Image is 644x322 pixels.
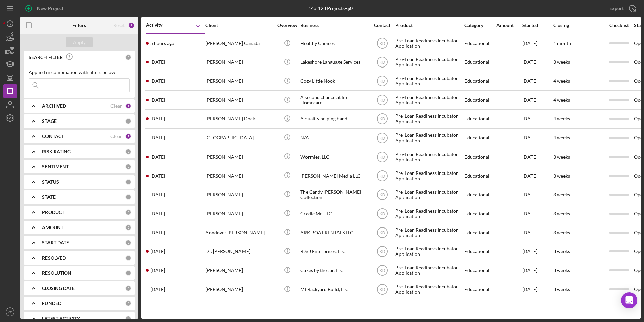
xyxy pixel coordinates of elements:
[395,205,463,222] div: Pre-Loan Readiness Incubator Application
[125,149,131,155] div: 0
[379,249,385,254] text: KD
[205,167,273,185] div: [PERSON_NAME]
[66,37,93,47] button: Apply
[42,255,66,261] b: RESOLVED
[603,2,641,15] button: Export
[205,53,273,71] div: [PERSON_NAME]
[395,23,463,28] div: Product
[125,316,131,322] div: 0
[553,192,570,197] time: 3 weeks
[464,205,496,222] div: Educational
[464,280,496,298] div: Educational
[125,164,131,170] div: 0
[553,59,570,65] time: 3 weeks
[205,91,273,109] div: [PERSON_NAME]
[205,23,273,28] div: Client
[42,103,66,109] b: ARCHIVED
[553,211,570,216] time: 3 weeks
[553,154,570,160] time: 3 weeks
[300,53,368,71] div: Lakeshore Language Services
[150,41,174,46] time: 2025-08-18 14:55
[395,186,463,204] div: Pre-Loan Readiness Incubator Application
[125,300,131,306] div: 0
[464,72,496,90] div: Educational
[125,270,131,276] div: 0
[42,301,61,306] b: FUNDED
[379,173,385,178] text: KD
[300,129,368,147] div: N/A
[522,110,553,128] div: [DATE]
[42,210,64,215] b: PRODUCT
[553,286,570,292] time: 3 weeks
[300,167,368,185] div: [PERSON_NAME] Media LLC
[522,53,553,71] div: [DATE]
[605,23,633,28] div: Checklist
[379,41,385,46] text: KD
[205,243,273,261] div: Dr. [PERSON_NAME]
[300,262,368,279] div: Cakes by the Jar, LLC
[522,243,553,261] div: [DATE]
[42,149,71,154] b: RISK RATING
[395,223,463,241] div: Pre-Loan Readiness Incubator Application
[522,129,553,147] div: [DATE]
[42,286,75,291] b: CLOSING DATE
[205,223,273,241] div: Aondover [PERSON_NAME]
[125,224,131,231] div: 0
[553,23,604,28] div: Closing
[205,186,273,204] div: [PERSON_NAME]
[464,34,496,52] div: Educational
[395,110,463,128] div: Pre-Loan Readiness Incubator Application
[29,70,130,75] div: Applied in combination with filters below
[395,91,463,109] div: Pre-Loan Readiness Incubator Application
[300,110,368,128] div: A quality helping hand
[8,310,12,314] text: KD
[42,316,80,321] b: LATEST ACTIVITY
[464,243,496,261] div: Educational
[369,23,395,28] div: Contact
[125,285,131,291] div: 0
[300,91,368,109] div: A second chance at life Homecare
[379,192,385,197] text: KD
[395,72,463,90] div: Pre-Loan Readiness Incubator Application
[150,116,165,122] time: 2025-08-14 15:17
[300,223,368,241] div: ARK BOAT RENTALS LLC
[308,6,353,11] div: 14 of 123 Projects • $0
[522,91,553,109] div: [DATE]
[150,211,165,216] time: 2025-08-11 18:54
[125,209,131,215] div: 0
[553,173,570,179] time: 3 weeks
[205,148,273,166] div: [PERSON_NAME]
[125,194,131,200] div: 0
[553,135,570,140] time: 4 weeks
[464,53,496,71] div: Educational
[300,243,368,261] div: B & J Enterprises, LLC
[205,110,273,128] div: [PERSON_NAME] Dock
[379,231,385,235] text: KD
[42,270,71,276] b: RESOLUTION
[42,134,64,139] b: CONTACT
[113,23,125,28] div: Reset
[379,268,385,273] text: KD
[300,23,368,28] div: Business
[300,148,368,166] div: Wormies, LLC
[395,53,463,71] div: Pre-Loan Readiness Incubator Application
[150,59,165,65] time: 2025-08-16 03:52
[395,280,463,298] div: Pre-Loan Readiness Incubator Application
[125,118,131,124] div: 0
[125,103,131,109] div: 1
[464,223,496,241] div: Educational
[609,2,624,15] div: Export
[275,23,300,28] div: Overview
[496,23,522,28] div: Amount
[522,34,553,52] div: [DATE]
[150,97,165,103] time: 2025-08-15 01:44
[464,110,496,128] div: Educational
[205,205,273,222] div: [PERSON_NAME]
[522,223,553,241] div: [DATE]
[379,60,385,65] text: KD
[522,186,553,204] div: [DATE]
[300,186,368,204] div: The Candy [PERSON_NAME] Collection
[379,211,385,216] text: KD
[395,243,463,261] div: Pre-Loan Readiness Incubator Application
[395,34,463,52] div: Pre-Loan Readiness Incubator Application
